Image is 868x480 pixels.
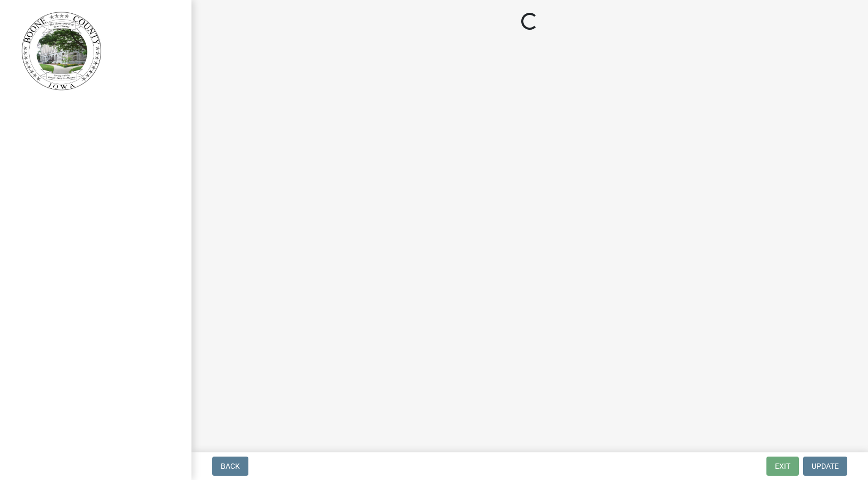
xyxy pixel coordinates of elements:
[803,457,847,476] button: Update
[766,457,799,476] button: Exit
[212,457,248,476] button: Back
[812,462,839,470] span: Update
[221,462,240,470] span: Back
[21,11,102,91] img: Boone County, Iowa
